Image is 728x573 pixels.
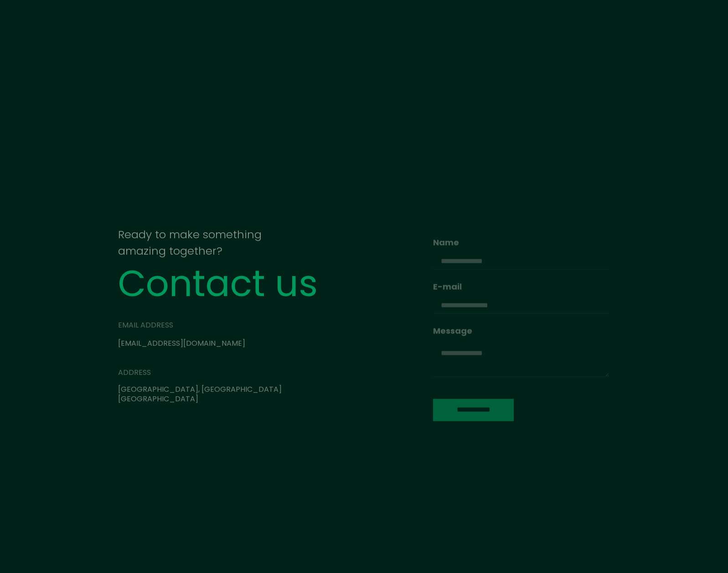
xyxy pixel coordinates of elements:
[118,385,378,395] div: [GEOGRAPHIC_DATA], [GEOGRAPHIC_DATA]
[433,324,609,337] label: Message
[118,265,378,302] div: Contact us
[118,395,378,404] div: [GEOGRAPHIC_DATA]
[433,236,609,421] form: Email Form
[433,236,609,248] label: Name
[118,320,245,331] div: email address
[118,226,378,259] div: Ready to make something amazing together?
[433,280,609,292] label: E-mail
[118,338,245,348] a: [EMAIL_ADDRESS][DOMAIN_NAME]
[118,367,378,378] div: address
